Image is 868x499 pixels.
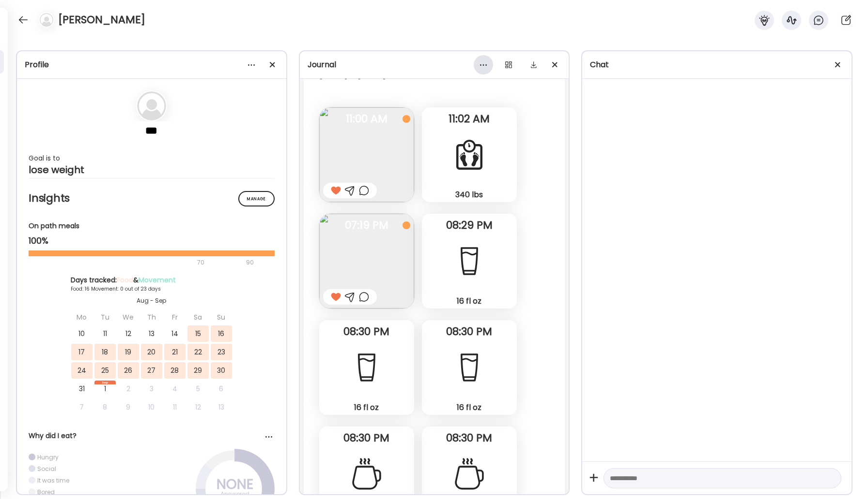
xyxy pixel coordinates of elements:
[319,115,414,123] span: 11:00 AM
[94,309,116,325] div: Tu
[40,13,53,27] img: bg-avatar-default.svg
[118,362,139,379] div: 26
[319,221,414,230] span: 07:19 PM
[211,362,232,379] div: 30
[308,59,561,71] div: Journal
[319,434,414,442] span: 08:30 PM
[37,476,69,484] div: It was time
[211,381,232,397] div: 6
[164,362,186,379] div: 28
[37,465,56,473] div: Social
[211,309,232,325] div: Su
[422,221,517,230] span: 08:29 PM
[426,402,513,412] div: 16 fl oz
[590,59,844,71] div: Chat
[118,344,139,360] div: 19
[164,381,186,397] div: 4
[71,381,93,397] div: 31
[141,399,162,415] div: 10
[426,296,513,306] div: 16 fl oz
[25,59,279,71] div: Profile
[141,362,162,379] div: 27
[211,325,232,342] div: 16
[71,296,232,305] div: Aug - Sep
[245,257,255,268] div: 90
[94,399,116,415] div: 8
[94,325,116,342] div: 11
[319,327,414,336] span: 08:30 PM
[323,402,410,412] div: 16 fl oz
[71,275,232,285] div: Days tracked: &
[118,309,139,325] div: We
[29,431,275,441] div: Why did I eat?
[29,191,275,205] h2: Insights
[29,235,275,247] div: 100%
[238,191,275,206] div: Manage
[211,479,259,490] div: NONE
[319,107,414,202] img: images%2FMmnsg9FMMIdfUg6NitmvFa1XKOJ3%2FgdzbXCTj7MYwpmM3J9J9%2FTSfZA0ND4TdjlaW0GGxQ_240
[141,309,162,325] div: Th
[211,399,232,415] div: 13
[187,325,209,342] div: 15
[37,488,55,496] div: Bored
[211,344,232,360] div: 23
[426,190,513,200] div: 340 lbs
[71,309,93,325] div: Mo
[137,91,166,120] img: bg-avatar-default.svg
[71,362,93,379] div: 24
[37,453,59,461] div: Hungry
[164,399,186,415] div: 11
[187,344,209,360] div: 22
[141,381,162,397] div: 3
[139,275,176,285] span: Movement
[71,285,232,293] div: Food: 16 Movement: 0 out of 23 days
[29,221,275,231] div: On path meals
[187,381,209,397] div: 5
[117,275,133,285] span: Food
[422,434,517,442] span: 08:30 PM
[29,257,243,268] div: 70
[187,362,209,379] div: 29
[94,362,116,379] div: 25
[71,325,93,342] div: 10
[29,152,275,164] div: Goal is to
[94,381,116,384] div: Sep
[187,309,209,325] div: Sa
[71,344,93,360] div: 17
[164,325,186,342] div: 14
[422,115,517,123] span: 11:02 AM
[319,214,414,308] img: images%2FMmnsg9FMMIdfUg6NitmvFa1XKOJ3%2FBmaYfBi4j2ZOdhBfWcsP%2FT0LGFUUnryqLNoaivgyL_240
[58,12,145,28] h4: [PERSON_NAME]
[118,325,139,342] div: 12
[164,309,186,325] div: Fr
[94,381,116,397] div: 1
[422,327,517,336] span: 08:30 PM
[118,381,139,397] div: 2
[29,164,275,176] div: lose weight
[141,325,162,342] div: 13
[94,344,116,360] div: 18
[141,344,162,360] div: 20
[187,399,209,415] div: 12
[164,344,186,360] div: 21
[71,399,93,415] div: 7
[118,399,139,415] div: 9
